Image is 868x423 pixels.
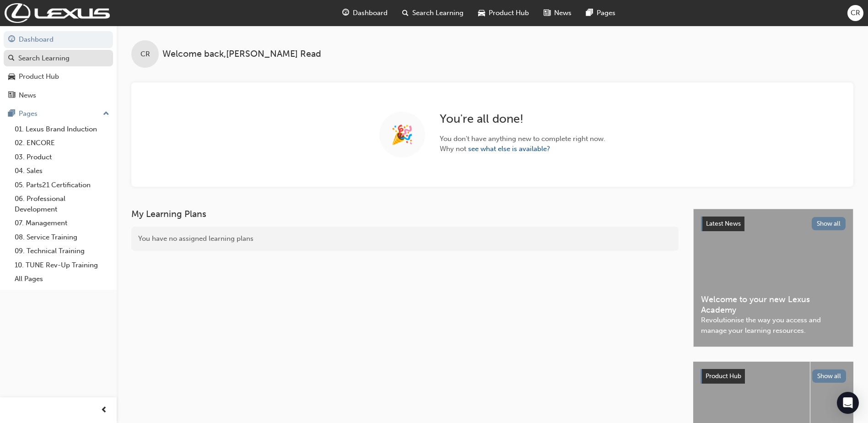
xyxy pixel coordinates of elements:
div: Pages [19,108,38,119]
a: Product Hub [4,68,113,85]
a: Latest NewsShow allWelcome to your new Lexus AcademyRevolutionise the way you access and manage y... [693,209,853,347]
a: Latest NewsShow all [701,217,846,231]
span: Revolutionise the way you access and manage your learning resources. [701,315,846,336]
h2: You're all done! [440,112,605,126]
span: prev-icon [101,405,108,416]
button: Pages [4,105,113,122]
span: You don't have anything new to complete right now. [440,134,605,144]
a: 04. Sales [11,164,113,178]
button: DashboardSearch LearningProduct HubNews [4,29,113,105]
a: 07. Management [11,216,113,230]
span: search-icon [402,7,409,19]
a: 10. TUNE Rev-Up Training [11,258,113,272]
span: Why not [440,144,605,154]
h3: My Learning Plans [131,209,679,219]
span: pages-icon [8,110,15,118]
span: Latest News [706,220,741,228]
span: car-icon [8,73,15,81]
a: 01. Lexus Brand Induction [11,122,113,136]
span: up-icon [103,108,109,120]
a: pages-iconPages [579,4,623,22]
span: news-icon [8,92,15,100]
div: You have no assigned learning plans [131,227,679,251]
a: 03. Product [11,150,113,164]
a: All Pages [11,272,113,286]
a: 02. ENCORE [11,136,113,150]
span: Pages [597,8,615,18]
a: Product HubShow all [701,369,846,384]
a: see what else is available? [468,145,550,153]
a: Dashboard [4,31,113,48]
span: Dashboard [353,8,388,18]
span: Welcome back , [PERSON_NAME] Read [162,49,321,60]
span: guage-icon [342,7,349,19]
span: 🎉 [391,130,414,140]
button: CR [847,5,863,21]
a: news-iconNews [536,4,579,22]
span: Product Hub [706,372,741,380]
div: Product Hub [19,71,59,82]
a: 05. Parts21 Certification [11,178,113,192]
div: Search Learning [18,53,70,64]
a: guage-iconDashboard [335,4,395,22]
span: car-icon [478,7,485,19]
span: guage-icon [8,36,15,44]
a: 08. Service Training [11,230,113,244]
span: News [554,8,571,18]
a: car-iconProduct Hub [471,4,536,22]
a: 09. Technical Training [11,244,113,258]
span: pages-icon [586,7,593,19]
button: Show all [812,217,846,230]
span: Search Learning [412,8,464,18]
span: CR [140,49,150,60]
span: news-icon [544,7,550,19]
button: Show all [812,369,846,383]
span: Product Hub [489,8,529,18]
div: Open Intercom Messenger [837,392,859,414]
span: Welcome to your new Lexus Academy [701,294,846,315]
a: Search Learning [4,50,113,67]
a: 06. Professional Development [11,192,113,216]
img: Trak [5,3,110,23]
div: News [19,90,36,101]
a: News [4,87,113,104]
span: search-icon [8,54,15,63]
span: CR [851,8,860,18]
a: search-iconSearch Learning [395,4,471,22]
